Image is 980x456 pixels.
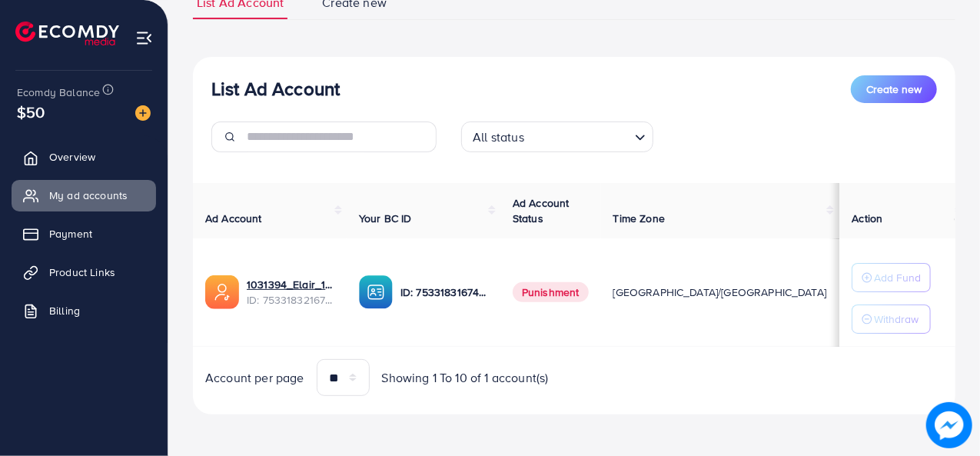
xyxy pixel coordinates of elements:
[613,285,827,300] span: [GEOGRAPHIC_DATA]/[GEOGRAPHIC_DATA]
[49,149,95,165] span: Overview
[49,303,80,318] span: Billing
[875,310,919,328] p: Withdraw
[205,275,239,309] img: ic-ads-acc.e4c84228.svg
[49,188,128,203] span: My ad accounts
[49,226,92,241] span: Payment
[400,283,488,301] p: ID: 7533183167495454737
[866,82,922,97] span: Create new
[12,218,156,249] a: Payment
[12,257,156,288] a: Product Links
[852,211,883,226] span: Action
[247,277,334,292] a: 1031394_Elair_1753955928407
[382,369,549,387] span: Showing 1 To 10 of 1 account(s)
[852,305,932,334] button: Withdraw
[851,75,937,103] button: Create new
[247,292,334,308] span: ID: 7533183216740663312
[875,268,922,287] p: Add Fund
[205,369,304,387] span: Account per page
[470,126,527,148] span: All status
[12,295,156,326] a: Billing
[359,211,412,226] span: Your BC ID
[613,211,665,226] span: Time Zone
[513,195,570,226] span: Ad Account Status
[12,180,156,211] a: My ad accounts
[852,263,932,292] button: Add Fund
[135,105,151,121] img: image
[135,29,153,47] img: menu
[17,101,45,123] span: $50
[211,78,340,100] h3: List Ad Account
[15,22,119,45] img: logo
[17,85,100,100] span: Ecomdy Balance
[49,265,115,280] span: Product Links
[247,277,334,308] div: <span class='underline'>1031394_Elair_1753955928407</span></br>7533183216740663312
[926,402,972,448] img: image
[461,121,653,152] div: Search for option
[359,275,393,309] img: ic-ba-acc.ded83a64.svg
[529,123,629,148] input: Search for option
[205,211,262,226] span: Ad Account
[513,282,589,302] span: Punishment
[12,141,156,172] a: Overview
